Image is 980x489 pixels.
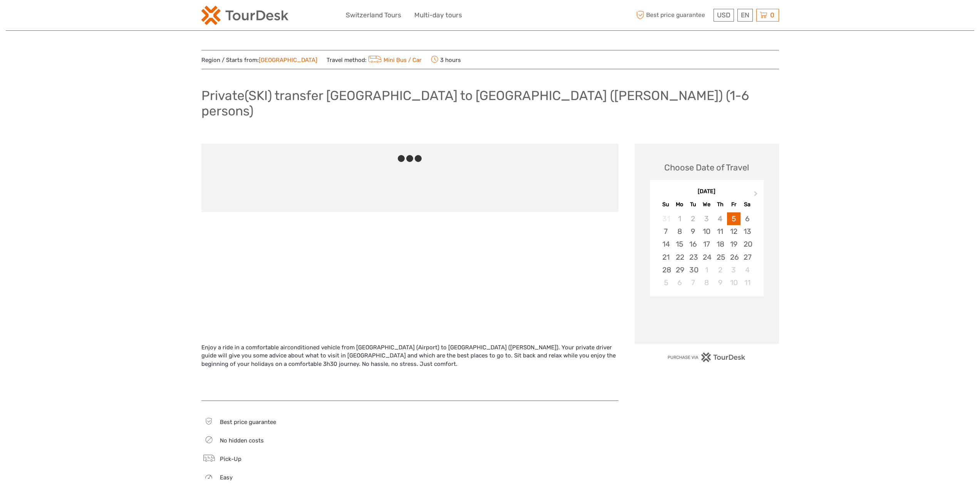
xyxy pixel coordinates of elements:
div: Choose Tuesday, September 30th, 2025 [686,264,700,276]
span: 3 hours [431,54,461,65]
div: Choose Sunday, September 21st, 2025 [659,251,673,264]
img: PurchaseViaTourDesk.png [667,352,745,362]
div: Choose Thursday, September 18th, 2025 [714,238,727,250]
span: Best price guarantee [220,419,276,426]
div: Choose Tuesday, October 7th, 2025 [686,276,700,289]
div: Choose Friday, October 3rd, 2025 [727,264,740,276]
span: No hidden costs [220,437,264,444]
a: Switzerland Tours [346,10,401,21]
div: Loading... [704,316,709,321]
div: Choose Tuesday, September 9th, 2025 [686,225,700,238]
div: EN [737,9,753,22]
button: Next Month [750,190,763,202]
div: Choose Saturday, September 13th, 2025 [740,225,754,238]
div: Choose Friday, September 12th, 2025 [727,225,740,238]
span: USD [717,11,730,19]
div: month 2025-09 [652,212,761,289]
a: Multi-day tours [414,10,462,21]
div: Not available Wednesday, September 3rd, 2025 [700,212,713,225]
div: Choose Friday, October 10th, 2025 [727,276,740,289]
div: Choose Friday, September 19th, 2025 [727,238,740,250]
div: Choose Friday, September 26th, 2025 [727,251,740,264]
div: Not available Tuesday, September 2nd, 2025 [686,212,700,225]
div: Choose Monday, September 22nd, 2025 [673,251,686,264]
div: Choose Saturday, September 6th, 2025 [740,212,754,225]
div: We [700,199,713,210]
div: Choose Monday, September 29th, 2025 [673,264,686,276]
div: Choose Sunday, October 5th, 2025 [659,276,673,289]
div: Choose Wednesday, September 10th, 2025 [700,225,713,238]
div: Choose Thursday, October 9th, 2025 [714,276,727,289]
div: Choose Tuesday, September 23rd, 2025 [686,251,700,264]
div: Choose Sunday, September 14th, 2025 [659,238,673,250]
div: Choose Wednesday, September 24th, 2025 [700,251,713,264]
div: Choose Wednesday, October 1st, 2025 [700,264,713,276]
div: Not available Sunday, August 31st, 2025 [659,212,673,225]
div: Choose Sunday, September 28th, 2025 [659,264,673,276]
div: Enjoy a ride in a comfortable airconditioned vehicle from [GEOGRAPHIC_DATA] (Airport) to [GEOGRAP... [201,344,618,393]
div: Su [659,199,673,210]
span: Region / Starts from: [201,56,317,64]
div: Choose Monday, October 6th, 2025 [673,276,686,289]
div: [DATE] [650,188,764,196]
span: Travel method: [327,54,422,65]
span: Pick-Up [220,456,241,462]
div: Mo [673,199,686,210]
div: Choose Date of Travel [664,162,749,174]
div: Not available Thursday, September 4th, 2025 [714,212,727,225]
div: Choose Tuesday, September 16th, 2025 [686,238,700,250]
div: Choose Saturday, October 11th, 2025 [740,276,754,289]
span: Easy [220,474,233,481]
div: Th [714,199,727,210]
span: Best price guarantee [635,9,712,22]
div: Choose Monday, September 8th, 2025 [673,225,686,238]
div: Choose Saturday, September 20th, 2025 [740,238,754,250]
div: Choose Thursday, September 25th, 2025 [714,251,727,264]
div: Choose Thursday, October 2nd, 2025 [714,264,727,276]
h1: Private(SKI) transfer [GEOGRAPHIC_DATA] to [GEOGRAPHIC_DATA] ([PERSON_NAME]) (1-6 persons) [201,88,779,119]
div: Choose Friday, September 5th, 2025 [727,212,740,225]
div: Choose Wednesday, September 17th, 2025 [700,238,713,250]
div: Choose Monday, September 15th, 2025 [673,238,686,250]
div: Choose Sunday, September 7th, 2025 [659,225,673,238]
div: Choose Wednesday, October 8th, 2025 [700,276,713,289]
img: 2254-3441b4b5-4e5f-4d00-b396-31f1d84a6ebf_logo_small.png [201,6,288,25]
div: Tu [686,199,700,210]
div: Not available Monday, September 1st, 2025 [673,212,686,225]
a: [GEOGRAPHIC_DATA] [259,57,317,63]
div: Choose Saturday, October 4th, 2025 [740,264,754,276]
div: Sa [740,199,754,210]
div: Fr [727,199,740,210]
a: Mini Bus / Car [367,57,422,63]
div: Choose Thursday, September 11th, 2025 [714,225,727,238]
span: 0 [769,11,776,19]
div: Choose Saturday, September 27th, 2025 [740,251,754,264]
